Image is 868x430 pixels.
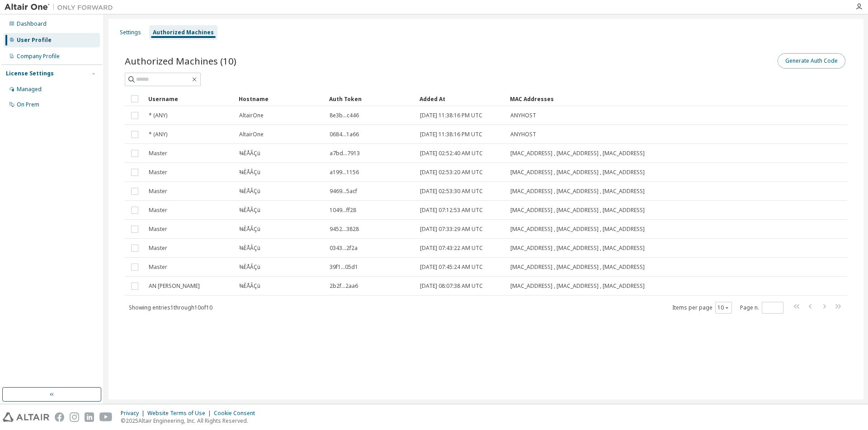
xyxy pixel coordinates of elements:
[510,131,536,138] span: ANYHOST
[510,169,645,176] span: [MAC_ADDRESS] , [MAC_ADDRESS] , [MAC_ADDRESS]
[510,207,645,214] span: [MAC_ADDRESS] , [MAC_ADDRESS] , [MAC_ADDRESS]
[239,112,264,119] span: AltairOne
[17,53,60,60] div: Company Profile
[420,264,483,271] span: [DATE] 07:45:24 AM UTC
[420,188,483,195] span: [DATE] 02:53:30 AM UTC
[6,70,54,77] div: License Settings
[420,207,483,214] span: [DATE] 07:12:53 AM UTC
[510,188,645,195] span: [MAC_ADDRESS] , [MAC_ADDRESS] , [MAC_ADDRESS]
[330,282,358,290] span: 2b2f...2aa6
[17,101,39,108] div: On Prem
[125,55,236,67] span: Authorized Machines (10)
[420,112,482,119] span: [DATE] 11:38:16 PM UTC
[239,282,260,290] span: ¾ÈÅÂÇü
[510,282,645,290] span: [MAC_ADDRESS] , [MAC_ADDRESS] , [MAC_ADDRESS]
[149,112,167,119] span: * (ANY)
[510,112,536,119] span: ANYHOST
[672,302,732,314] span: Items per page
[149,188,167,195] span: Master
[420,131,482,138] span: [DATE] 11:38:16 PM UTC
[149,226,167,233] span: Master
[149,264,167,271] span: Master
[420,245,483,252] span: [DATE] 07:43:22 AM UTC
[330,112,359,119] span: 8e3b...c446
[778,53,845,69] button: Generate Auth Code
[510,150,645,157] span: [MAC_ADDRESS] , [MAC_ADDRESS] , [MAC_ADDRESS]
[17,86,42,93] div: Managed
[329,92,412,106] div: Auth Token
[55,412,64,422] img: facebook.svg
[149,282,200,290] span: AN [PERSON_NAME]
[330,245,358,252] span: 0343...2f2a
[239,131,264,138] span: AltairOne
[239,245,260,252] span: ¾ÈÅÂÇü
[149,169,167,176] span: Master
[239,207,260,214] span: ¾ÈÅÂÇü
[70,412,79,422] img: instagram.svg
[5,3,118,12] img: Altair One
[17,20,47,28] div: Dashboard
[330,226,359,233] span: 9452...3828
[239,169,260,176] span: ¾ÈÅÂÇü
[99,412,113,422] img: youtube.svg
[510,264,645,271] span: [MAC_ADDRESS] , [MAC_ADDRESS] , [MAC_ADDRESS]
[149,131,167,138] span: * (ANY)
[717,304,730,311] button: 10
[121,417,260,425] p: © 2025 Altair Engineering, Inc. All Rights Reserved.
[420,92,503,106] div: Added At
[330,264,358,271] span: 39f1...05d1
[121,410,147,417] div: Privacy
[153,29,214,36] div: Authorized Machines
[330,150,360,157] span: a7bd...7913
[239,264,260,271] span: ¾ÈÅÂÇü
[420,169,483,176] span: [DATE] 02:53:20 AM UTC
[330,131,359,138] span: 0684...1a66
[420,226,483,233] span: [DATE] 07:33:29 AM UTC
[120,29,141,36] div: Settings
[239,188,260,195] span: ¾ÈÅÂÇü
[510,92,752,106] div: MAC Addresses
[214,410,260,417] div: Cookie Consent
[239,92,322,106] div: Hostname
[740,302,783,314] span: Page n.
[129,304,212,311] span: Showing entries 1 through 10 of 10
[85,412,94,422] img: linkedin.svg
[17,37,52,44] div: User Profile
[330,188,357,195] span: 9469...5acf
[3,412,49,422] img: altair_logo.svg
[510,245,645,252] span: [MAC_ADDRESS] , [MAC_ADDRESS] , [MAC_ADDRESS]
[149,245,167,252] span: Master
[420,282,483,290] span: [DATE] 08:07:38 AM UTC
[510,226,645,233] span: [MAC_ADDRESS] , [MAC_ADDRESS] , [MAC_ADDRESS]
[147,410,214,417] div: Website Terms of Use
[420,150,483,157] span: [DATE] 02:52:40 AM UTC
[239,226,260,233] span: ¾ÈÅÂÇü
[149,150,167,157] span: Master
[148,92,231,106] div: Username
[239,150,260,157] span: ¾ÈÅÂÇü
[149,207,167,214] span: Master
[330,169,359,176] span: a199...1156
[330,207,356,214] span: 1049...ff28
